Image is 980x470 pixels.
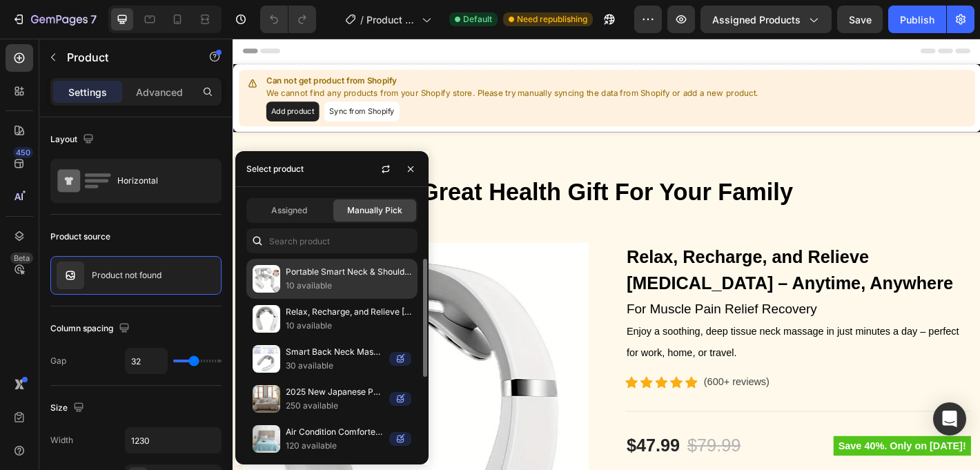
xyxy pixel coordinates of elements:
[286,319,411,333] p: 10 available
[366,12,416,27] span: Product Page - [DATE] 08:09:34
[712,12,801,27] span: Assigned Products
[253,385,280,413] img: collections
[271,204,307,217] span: Assigned
[233,39,980,470] iframe: Design area
[10,253,33,264] div: Beta
[50,231,110,243] div: Product source
[50,399,87,418] div: Size
[286,385,384,399] p: 2025 New Japanese Polyester Cotton Quilted Summer Quilt Skin-Friendly Washable Light Luxury Style...
[50,320,133,338] div: Column spacing
[286,345,384,359] p: Smart Back Neck Massager with Heating TENS Pulse Cervical Muscle Massage Wireless Shoulder Relief...
[286,305,411,319] p: Relax, Recharge, and Relieve [MEDICAL_DATA] – Anytime, Anywhere
[522,373,594,389] p: (600+ reviews)
[463,13,492,26] span: Default
[50,130,97,149] div: Layout
[286,359,384,373] p: 30 available
[435,226,818,287] h2: Relax, Recharge, and Relieve [MEDICAL_DATA] – Anytime, Anywhere
[6,6,103,33] button: 7
[253,265,280,293] img: collections
[502,435,565,467] div: $79.99
[246,163,304,175] div: Select product
[360,12,364,27] span: /
[126,349,167,373] input: Auto
[286,399,384,413] p: 250 available
[68,85,107,99] p: Settings
[12,155,816,186] p: Great Health Gift For Your Family
[517,13,587,26] span: Need republishing
[117,165,202,197] div: Horizontal
[665,440,818,462] pre: Save 40%. Only on [DATE]!
[286,279,411,293] p: 10 available
[436,288,816,311] p: For Muscle Pain Relief Recovery
[900,12,934,27] div: Publish
[435,435,497,467] div: $47.99
[837,6,883,33] button: Save
[126,428,221,453] input: Auto
[136,85,183,99] p: Advanced
[347,204,402,217] span: Manually Pick
[246,228,418,253] input: Search in Settings & Advanced
[286,439,384,453] p: 120 available
[436,319,805,354] span: Enjoy a soothing, deep tissue neck massage in just minutes a day – perfect for work, home, or tra...
[286,265,411,279] p: Portable Smart Neck & Shoulder Massager - USB Rechargeable, Lithium Battery, Ideal Gift for Men &...
[57,262,84,289] img: no image transparent
[933,402,966,435] div: Open Intercom Messenger
[13,147,33,158] div: 450
[888,6,946,33] button: Publish
[849,14,872,26] span: Save
[67,49,184,66] p: Product
[50,355,66,367] div: Gap
[253,305,280,333] img: collections
[286,425,384,439] p: Air Condition Comforter for Summer Pure Color Ice Silk Cooling Blanket Lightweight and Smooth Twi...
[700,6,832,33] button: Assigned Products
[90,11,97,28] p: 7
[253,345,280,373] img: collections
[253,425,280,453] img: collections
[92,271,161,280] p: Product not found
[260,6,316,33] div: Undo/Redo
[50,434,73,447] div: Width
